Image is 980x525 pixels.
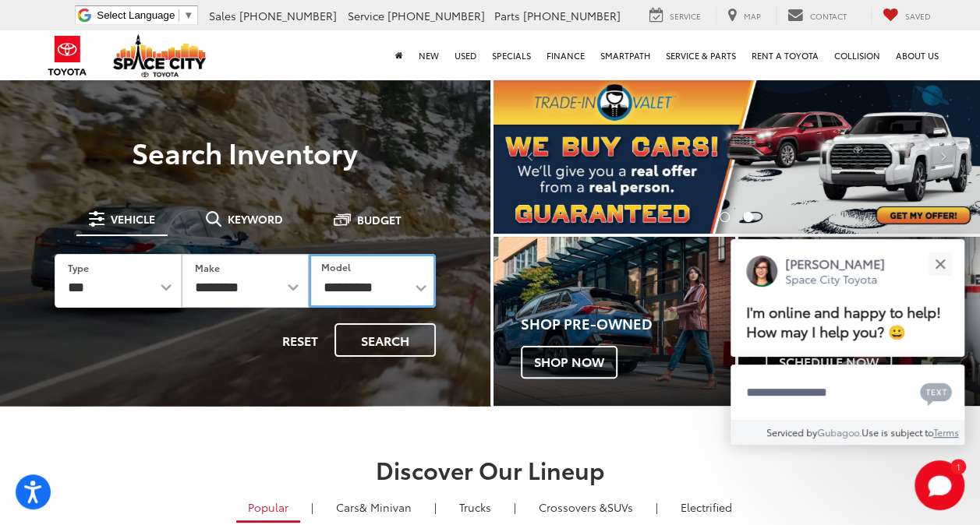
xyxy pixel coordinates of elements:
button: Click to view previous picture. [494,109,567,203]
span: Use is subject to [861,425,933,439]
span: Shop Now [521,346,617,379]
a: Gubagoo. [817,425,861,439]
label: Type [68,261,89,274]
p: [PERSON_NAME] [785,255,885,272]
svg: Text [920,381,952,406]
a: Service & Parts [658,30,744,80]
button: Toggle Chat Window [915,460,964,510]
li: Go to slide number 2. [743,212,753,222]
li: Go to slide number 1. [720,212,730,222]
a: Service [638,7,713,24]
li: | [652,499,662,515]
a: Map [716,7,773,24]
a: Home [387,30,411,80]
a: Select Language​ [97,9,193,21]
a: SmartPath [593,30,658,80]
li: | [430,499,440,515]
a: Specials [484,30,539,80]
a: Schedule Service Schedule Now [738,237,980,406]
div: Toyota [738,237,980,406]
span: [PHONE_NUMBER] [523,8,621,23]
span: ​ [179,9,179,21]
a: SUVs [527,494,645,520]
span: [PHONE_NUMBER] [387,8,485,23]
span: ▼ [183,9,193,21]
a: New [411,30,447,80]
h2: Discover Our Lineup [46,456,935,482]
img: Toyota [38,30,97,81]
span: & Minivan [359,499,412,515]
span: Budget [357,214,402,225]
a: Terms [933,425,959,439]
button: Close [923,247,957,280]
span: Sales [209,8,236,23]
h4: Shop Pre-Owned [521,316,735,332]
label: Model [321,260,351,273]
span: Vehicle [111,213,155,224]
label: Make [195,261,220,274]
span: Crossovers & [539,499,607,515]
span: Select Language [97,9,175,21]
li: | [510,499,520,515]
span: Map [744,10,761,22]
button: Chat with SMS [915,375,957,410]
span: Contact [810,10,847,22]
a: Shop Pre-Owned Shop Now [494,237,735,406]
span: Parts [494,8,520,23]
div: Toyota [494,237,735,406]
a: About Us [888,30,946,80]
button: Click to view next picture. [907,109,980,203]
span: Keyword [228,213,283,224]
a: Rent a Toyota [744,30,826,80]
span: Service [348,8,384,23]
div: Close[PERSON_NAME]Space City ToyotaI'm online and happy to help! How may I help you? 😀Type your m... [731,239,964,445]
h3: Search Inventory [33,136,458,167]
a: Finance [539,30,593,80]
a: Trucks [448,494,503,520]
span: 1 [956,463,960,470]
span: Saved [905,10,931,22]
button: Reset [269,323,331,357]
textarea: Type your message [731,365,964,421]
img: Space City Toyota [113,34,207,77]
a: Contact [776,7,858,24]
a: Cars [324,494,423,520]
span: Service [670,10,701,22]
span: I'm online and happy to help! How may I help you? 😀 [746,301,941,341]
a: My Saved Vehicles [871,7,943,24]
a: Popular [236,494,300,523]
a: Collision [826,30,888,80]
span: Serviced by [766,425,817,439]
li: | [307,499,317,515]
button: Search [334,323,436,357]
p: Space City Toyota [785,272,885,287]
svg: Start Chat [915,460,964,510]
a: Used [447,30,484,80]
a: Electrified [669,494,744,520]
span: [PHONE_NUMBER] [239,8,337,23]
